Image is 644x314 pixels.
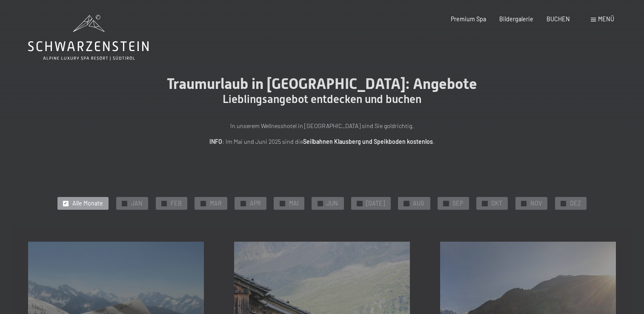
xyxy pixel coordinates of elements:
[201,201,205,206] span: ✓
[72,199,103,208] span: Alle Monate
[135,121,509,131] p: In unserem Wellnesshotel in [GEOGRAPHIC_DATA] sind Sie goldrichtig.
[162,201,166,206] span: ✓
[444,201,448,206] span: ✓
[452,199,463,208] span: SEP
[326,199,338,208] span: JUN
[530,199,542,208] span: NOV
[358,201,361,206] span: ✓
[318,201,322,206] span: ✓
[405,201,408,206] span: ✓
[562,201,565,206] span: ✓
[289,199,299,208] span: MAI
[570,199,581,208] span: DEZ
[598,15,614,23] span: Menü
[241,201,245,206] span: ✓
[547,15,570,23] a: BUCHEN
[522,201,526,206] span: ✓
[210,199,222,208] span: MAR
[64,201,67,206] span: ✓
[303,138,433,145] strong: Seilbahnen Klausberg und Speikboden kostenlos
[123,201,126,206] span: ✓
[451,15,486,23] a: Premium Spa
[280,201,284,206] span: ✓
[131,199,143,208] span: JAN
[171,199,182,208] span: FEB
[223,93,421,106] span: Lieblingsangebot entdecken und buchen
[413,199,424,208] span: AUG
[135,137,509,147] p: : Im Mai und Juni 2025 sind die .
[483,201,487,206] span: ✓
[499,15,533,23] a: Bildergalerie
[491,199,502,208] span: OKT
[209,138,222,145] strong: INFO
[366,199,385,208] span: [DATE]
[167,75,477,92] span: Traumurlaub in [GEOGRAPHIC_DATA]: Angebote
[250,199,261,208] span: APR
